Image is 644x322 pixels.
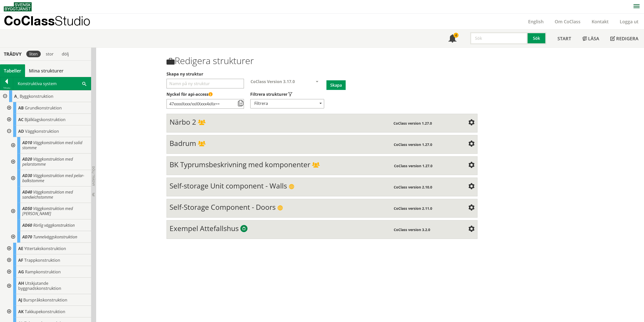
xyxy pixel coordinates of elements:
a: Om CoClass [549,18,586,25]
div: Trädvy [1,51,24,57]
label: Välj vilka typer av strukturer som ska visas i din strukturlista [250,91,324,97]
label: Nyckel till åtkomststruktur via API (kräver API-licensabonnemang) [167,91,477,97]
span: Tunnelväggskonstruktion [33,234,77,240]
img: Svensk Byggtjänst [4,2,32,11]
span: Dölj trädvy [91,166,96,186]
span: Publik struktur [277,205,283,211]
span: Inställningar [468,141,474,147]
input: Sök [470,32,528,44]
span: Byggkonstruktion [20,93,53,99]
span: Studio [55,13,90,28]
span: AD70 [22,234,32,240]
a: Kontakt [586,18,614,25]
span: Inställningar [468,205,474,211]
span: AD60 [22,222,32,228]
span: BK Typrumsbeskrivning med komponenter [170,160,310,169]
h1: Redigera strukturer [167,55,477,66]
span: Väggkonstruktion med sandwichstomme [22,189,73,200]
span: CoClass version 1.27.0 [393,121,432,126]
button: Skapa [326,80,346,90]
span: Self-Storage Component - Doors [170,202,276,212]
span: Badrum [170,138,196,148]
span: Inställningar [468,162,474,168]
div: Filtrera [250,99,324,108]
label: Välj ett namn för att skapa en ny struktur [167,71,477,77]
span: Väggkonstruktion med pelarstomme [22,156,73,167]
span: Väggkonstruktion med pelar-balkstomme [22,173,84,183]
span: Läsa [588,35,599,42]
span: Exempel Attefallshus [170,223,239,233]
span: Kopiera [238,101,244,107]
span: CoClass version 1.27.0 [394,142,432,147]
span: A_ [14,93,19,99]
span: Byggtjänsts exempelstrukturer [240,225,247,233]
span: Yttertakskonstruktion [24,246,66,251]
a: Logga ut [614,18,644,25]
span: Self-storage Unit component - Walls [170,181,287,191]
span: Rampkonstruktion [25,269,61,275]
a: Redigera [605,30,644,47]
span: AF [18,257,23,263]
span: AH [18,280,24,286]
span: Grundkonstruktion [25,105,62,111]
span: Takkupekonstruktion [25,309,65,314]
span: AD20 [22,156,32,162]
button: Sök [528,32,546,44]
div: liten [26,51,41,57]
p: CoClass [4,18,90,24]
input: Nyckel till åtkomststruktur via API (kräver API-licensabonnemang) [167,99,244,109]
span: AD50 [22,206,32,211]
span: Bjälklagskonstruktion [25,117,66,122]
span: Väggkonstruktion med [PERSON_NAME] [22,206,73,216]
span: AB [18,105,24,111]
span: Start [557,35,571,42]
span: Närbo 2 [170,117,196,127]
div: stor [43,51,57,57]
a: 4 [443,30,462,47]
div: Tillbaka [0,86,13,90]
div: dölj [59,51,72,57]
span: Trappkonstruktion [24,257,60,263]
a: English [523,18,549,25]
span: Inställningar [468,120,474,126]
span: CoClass version 1.27.0 [394,163,432,168]
a: Läsa [577,30,605,47]
a: Start [552,30,577,47]
span: Delad struktur [198,141,205,147]
span: Burspråkskonstruktion [23,297,67,303]
span: Rörlig väggkonstruktion [33,222,75,228]
div: 4 [453,33,459,38]
span: Redigera [616,35,638,42]
div: Konstruktiva system [13,77,91,90]
span: Inställningar [468,184,474,190]
span: Notifikationer [448,35,456,43]
span: AD30 [22,173,32,178]
span: AD [18,128,24,134]
span: Utskjutande byggnadskonstruktion [18,280,61,291]
span: AJ [18,297,22,303]
span: CoClass version 2.10.0 [394,185,432,190]
span: AK [18,309,24,314]
span: AD40 [22,189,32,195]
span: CoClass Version 3.17.0 [251,79,295,84]
span: Denna API-nyckel ger åtkomst till alla strukturer som du har skapat eller delat med dig av. Håll ... [209,92,213,97]
span: AE [18,246,23,251]
span: AD10 [22,140,32,145]
span: Väggkonstruktion med solid stomme [22,140,82,150]
span: Publik struktur [289,184,294,190]
span: AC [18,117,24,122]
a: Mina strukturer [25,64,67,77]
span: CoClass version 3.2.0 [394,227,430,232]
span: Delad struktur [312,163,320,168]
span: Delad struktur [198,120,205,126]
div: Välj CoClass-version för att skapa en ny struktur [246,79,326,91]
span: Inställningar [468,226,474,232]
span: Sök i tabellen [82,81,86,86]
a: CoClassStudio [4,14,101,29]
input: Välj ett namn för att skapa en ny struktur Välj vilka typer av strukturer som ska visas i din str... [167,79,244,88]
span: AG [18,269,24,275]
span: CoClass version 2.11.0 [394,206,432,211]
span: Väggkonstruktion [25,128,59,134]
